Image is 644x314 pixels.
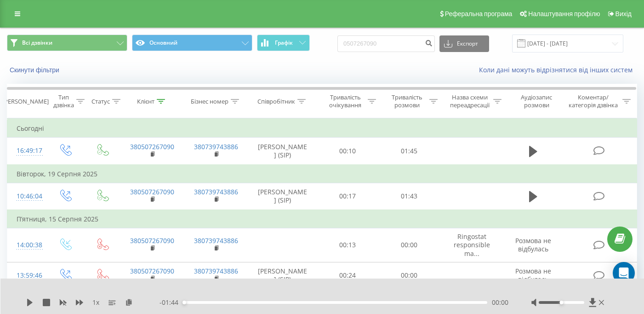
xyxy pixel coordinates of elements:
[378,138,440,165] td: 01:45
[317,183,379,210] td: 00:17
[479,65,637,74] a: Коли дані можуть відрізнятися вiд інших систем
[130,187,174,196] a: 380507267090
[613,262,635,284] div: Open Intercom Messenger
[22,39,52,47] span: Всі дзвінки
[337,35,435,52] input: Пошук за номером
[194,236,238,245] a: 380739743886
[194,267,238,275] a: 380739743886
[137,98,154,105] div: Клієнт
[439,35,489,52] button: Експорт
[130,267,174,275] a: 380507267090
[194,142,238,151] a: 380739743886
[7,119,637,138] td: Сьогодні
[182,301,186,304] div: Accessibility label
[53,93,74,109] div: Тип дзвінка
[566,93,620,109] div: Коментар/категорія дзвінка
[275,40,293,46] span: Графік
[248,183,317,210] td: [PERSON_NAME] (SIP)
[248,262,317,289] td: [PERSON_NAME] (SIP)
[130,236,174,245] a: 380507267090
[378,228,440,262] td: 00:00
[378,262,440,289] td: 00:00
[445,10,513,17] span: Реферальна програма
[248,138,317,165] td: [PERSON_NAME] (SIP)
[325,93,366,109] div: Тривалість очікування
[191,98,228,105] div: Бізнес номер
[257,98,295,105] div: Співробітник
[616,10,632,17] span: Вихід
[454,232,490,257] span: Ringostat responsible ma...
[317,262,379,289] td: 00:24
[378,183,440,210] td: 01:43
[512,93,560,109] div: Аудіозапис розмови
[528,10,600,17] span: Налаштування профілю
[7,35,127,51] button: Всі дзвінки
[160,298,183,307] span: - 01:44
[7,210,637,228] td: П’ятниця, 15 Серпня 2025
[560,301,564,304] div: Accessibility label
[194,187,238,196] a: 380739743886
[132,35,252,51] button: Основний
[515,236,551,253] span: Розмова не відбулась
[17,142,37,160] div: 16:49:17
[130,142,174,151] a: 380507267090
[387,93,427,109] div: Тривалість розмови
[317,138,379,165] td: 00:10
[92,298,99,307] span: 1 x
[492,298,508,307] span: 00:00
[91,98,110,105] div: Статус
[7,165,637,183] td: Вівторок, 19 Серпня 2025
[2,98,49,105] div: [PERSON_NAME]
[17,267,37,285] div: 13:59:46
[17,236,37,254] div: 14:00:38
[515,267,551,284] span: Розмова не відбулась
[7,66,64,74] button: Скинути фільтри
[448,93,491,109] div: Назва схеми переадресації
[317,228,379,262] td: 00:13
[257,35,310,51] button: Графік
[17,187,37,205] div: 10:46:04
